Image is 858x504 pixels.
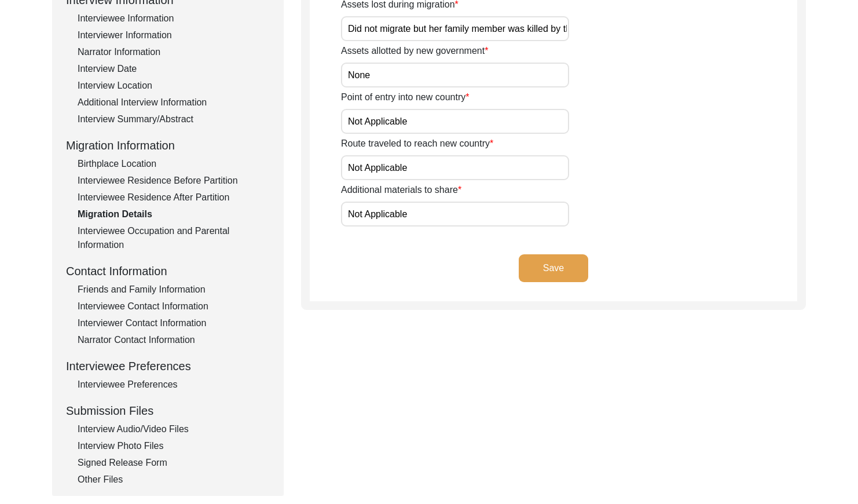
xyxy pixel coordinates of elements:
[78,224,270,252] div: Interviewee Occupation and Parental Information
[66,262,270,280] div: Contact Information
[78,473,270,487] div: Other Files
[78,28,270,42] div: Interviewer Information
[341,137,493,151] label: Route traveled to reach new country
[78,316,270,330] div: Interviewer Contact Information
[78,422,270,436] div: Interview Audio/Video Files
[78,45,270,59] div: Narrator Information
[78,456,270,470] div: Signed Release Form
[78,174,270,188] div: Interviewee Residence Before Partition
[66,402,270,419] div: Submission Files
[78,157,270,171] div: Birthplace Location
[519,254,588,282] button: Save
[78,378,270,392] div: Interviewee Preferences
[78,112,270,126] div: Interview Summary/Abstract
[341,183,461,197] label: Additional materials to share
[78,96,270,109] div: Additional Interview Information
[78,283,270,297] div: Friends and Family Information
[78,207,270,221] div: Migration Details
[66,137,270,154] div: Migration Information
[78,300,270,313] div: Interviewee Contact Information
[78,439,270,453] div: Interview Photo Files
[341,90,469,104] label: Point of entry into new country
[78,79,270,93] div: Interview Location
[341,44,488,58] label: Assets allotted by new government
[78,191,270,204] div: Interviewee Residence After Partition
[78,62,270,76] div: Interview Date
[66,357,270,375] div: Interviewee Preferences
[78,12,270,25] div: Interviewee Information
[78,333,270,347] div: Narrator Contact Information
